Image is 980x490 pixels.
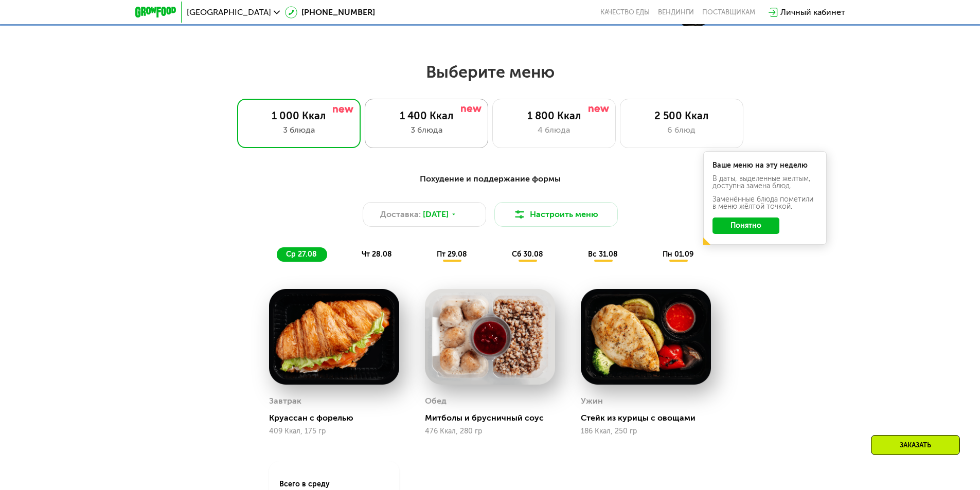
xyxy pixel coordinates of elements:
div: 1 800 Ккал [503,110,605,122]
span: сб 30.08 [512,250,543,259]
div: Ужин [581,393,603,409]
div: Круассан с форелью [269,413,407,423]
div: 3 блюда [376,124,477,136]
span: ср 27.08 [286,250,317,259]
div: 186 Ккал, 250 гр [581,427,711,435]
div: 2 500 Ккал [631,110,733,122]
div: Митболы и брусничный соус [425,413,563,423]
div: 1 400 Ккал [376,110,477,122]
div: Похудение и поддержание формы [186,173,795,186]
div: Обед [425,393,447,409]
span: пн 01.09 [663,250,693,259]
div: Завтрак [269,393,301,409]
div: поставщикам [702,8,755,16]
div: 409 Ккал, 175 гр [269,427,399,435]
div: 6 блюд [631,124,733,136]
div: 4 блюда [503,124,605,136]
span: [DATE] [423,208,449,221]
div: Заменённые блюда пометили в меню жёлтой точкой. [712,196,817,210]
h2: Выберите меню [33,62,947,82]
div: Стейк из курицы с овощами [581,413,719,423]
div: 476 Ккал, 280 гр [425,427,555,435]
span: вс 31.08 [588,250,618,259]
span: [GEOGRAPHIC_DATA] [187,8,271,16]
div: 1 000 Ккал [248,110,350,122]
button: Понятно [712,217,779,234]
div: Заказать [871,435,960,455]
a: Качество еды [600,8,650,16]
div: В даты, выделенные желтым, доступна замена блюд. [712,175,817,190]
a: [PHONE_NUMBER] [285,6,375,19]
button: Настроить меню [494,202,618,227]
div: Личный кабинет [780,6,845,19]
a: Вендинги [658,8,694,16]
span: Доставка: [380,208,421,221]
span: пт 29.08 [437,250,467,259]
div: Ваше меню на эту неделю [712,162,817,169]
div: 3 блюда [248,124,350,136]
span: чт 28.08 [362,250,392,259]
